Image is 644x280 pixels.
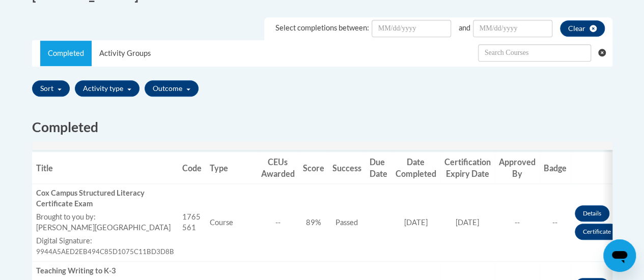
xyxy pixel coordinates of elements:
td: Passed [328,184,366,262]
iframe: Button to launch messaging window [603,239,636,272]
th: Success [328,152,366,184]
th: Code [178,152,206,184]
a: Completed [40,41,92,66]
td: Course [206,184,257,262]
td: -- [540,184,571,262]
button: Clear searching [598,41,612,65]
td: -- [495,184,540,262]
span: Select completions between: [275,23,369,32]
th: Type [206,152,257,184]
span: and [459,23,470,32]
td: Actions [571,184,626,262]
a: Certificate [575,224,619,240]
button: Outcome [145,80,199,97]
td: 1765561 [178,184,206,262]
input: Date Input [372,20,451,37]
button: Sort [32,80,70,97]
div: Cox Campus Structured Literacy Certificate Exam [36,188,174,209]
th: Score [299,152,328,184]
a: Details button [575,205,609,222]
th: Due Date [366,152,391,184]
button: clear [560,20,605,37]
span: 9944A5AED2EB494C85D1075C11BD3D8B [36,247,174,256]
input: Search Withdrawn Transcripts [478,44,591,61]
a: Activity Groups [92,41,158,66]
th: Approved By [495,152,540,184]
input: Date Input [473,20,552,37]
span: [DATE] [404,218,428,227]
h2: Completed [32,118,612,137]
button: Activity type [75,80,139,97]
th: Badge [540,152,571,184]
th: Title [32,152,178,184]
div: Teaching Writing to K-3 [36,266,174,276]
th: CEUs Awarded [257,152,299,184]
span: [PERSON_NAME][GEOGRAPHIC_DATA] [36,223,171,232]
label: Digital Signature: [36,236,174,246]
th: Certification Expiry Date [440,152,495,184]
span: 89% [306,218,321,227]
label: Brought to you by: [36,212,174,223]
span: [DATE] [456,218,479,227]
div: -- [261,217,295,228]
th: Actions [571,152,626,184]
th: Date Completed [391,152,440,184]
